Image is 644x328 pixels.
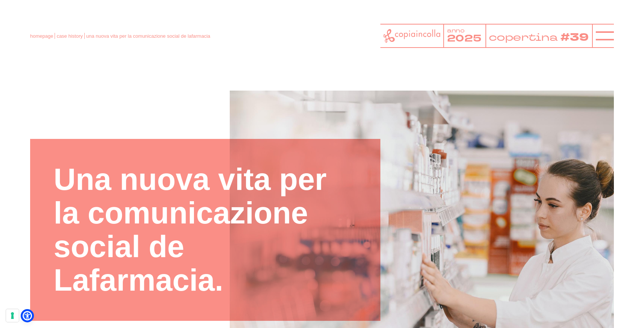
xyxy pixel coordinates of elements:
[6,309,19,322] button: Le tue preferenze relative al consenso per le tecnologie di tracciamento
[23,311,32,320] a: Open Accessibility Menu
[560,30,589,45] tspan: #39
[86,33,211,39] span: una nuova vita per la comunicazione social de lafarmacia
[54,163,357,297] h1: Una nuova vita per la comunicazione social de Lafarmacia.
[30,33,53,39] a: homepage
[489,30,558,44] tspan: copertina
[447,32,482,45] tspan: 2025
[56,33,82,39] a: case history
[447,27,465,34] tspan: anno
